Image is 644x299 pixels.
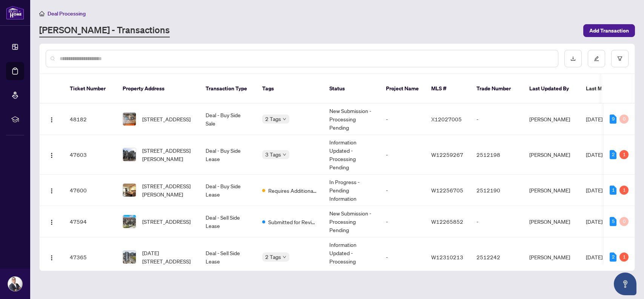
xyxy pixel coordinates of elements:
[380,104,425,135] td: -
[142,249,194,265] span: [DATE][STREET_ADDRESS]
[564,50,582,67] button: download
[64,74,117,104] th: Ticket Number
[123,215,136,228] img: thumbnail-img
[594,56,599,61] span: edit
[283,117,286,121] span: down
[123,184,136,197] img: thumbnail-img
[142,217,191,226] span: [STREET_ADDRESS]
[583,24,635,37] button: Add Transaction
[380,74,425,104] th: Project Name
[431,116,462,122] span: X12027005
[6,6,24,20] img: logo
[523,104,580,135] td: [PERSON_NAME]
[265,253,281,261] span: 2 Tags
[123,251,136,263] img: thumbnail-img
[425,74,470,104] th: MLS #
[610,217,616,226] div: 5
[610,186,616,195] div: 1
[46,113,58,125] button: Logo
[523,135,580,175] td: [PERSON_NAME]
[470,74,523,104] th: Trade Number
[470,206,523,237] td: -
[46,149,58,161] button: Logo
[380,237,425,277] td: -
[431,254,463,260] span: W12310213
[64,175,117,206] td: 47600
[268,218,317,226] span: Submitted for Review
[64,237,117,277] td: 47365
[123,113,136,125] img: thumbnail-img
[200,237,256,277] td: Deal - Sell Side Lease
[117,74,200,104] th: Property Address
[523,206,580,237] td: [PERSON_NAME]
[586,254,603,260] span: [DATE]
[323,175,380,206] td: In Progress - Pending Information
[470,237,523,277] td: 2512242
[256,74,323,104] th: Tags
[64,135,117,175] td: 47603
[283,153,286,156] span: down
[617,56,622,61] span: filter
[283,255,286,259] span: down
[431,187,463,194] span: W12256705
[323,104,380,135] td: New Submission - Processing Pending
[49,152,55,158] img: Logo
[619,186,629,195] div: 1
[380,135,425,175] td: -
[614,273,636,295] button: Open asap
[619,115,629,124] div: 0
[64,104,117,135] td: 48182
[523,237,580,277] td: [PERSON_NAME]
[46,215,58,228] button: Logo
[265,115,281,123] span: 2 Tags
[619,253,629,262] div: 1
[39,11,45,16] span: home
[470,175,523,206] td: 2512190
[200,104,256,135] td: Deal - Buy Side Sale
[431,218,463,225] span: W12265852
[610,115,616,124] div: 9
[142,182,194,198] span: [STREET_ADDRESS][PERSON_NAME]
[265,150,281,159] span: 3 Tags
[48,10,86,17] span: Deal Processing
[470,135,523,175] td: 2512198
[611,50,629,67] button: filter
[323,206,380,237] td: New Submission - Processing Pending
[49,117,55,123] img: Logo
[46,184,58,196] button: Logo
[123,148,136,161] img: thumbnail-img
[49,188,55,194] img: Logo
[142,146,194,163] span: [STREET_ADDRESS][PERSON_NAME]
[268,186,317,195] span: Requires Additional Docs
[323,135,380,175] td: Information Updated - Processing Pending
[619,217,629,226] div: 0
[610,150,616,159] div: 2
[200,206,256,237] td: Deal - Sell Side Lease
[142,115,191,123] span: [STREET_ADDRESS]
[323,74,380,104] th: Status
[586,84,632,93] span: Last Modified Date
[470,104,523,135] td: -
[570,56,576,61] span: download
[49,255,55,261] img: Logo
[380,175,425,206] td: -
[39,24,170,37] a: [PERSON_NAME] - Transactions
[200,74,256,104] th: Transaction Type
[586,116,603,122] span: [DATE]
[586,218,603,225] span: [DATE]
[323,237,380,277] td: Information Updated - Processing Pending
[200,175,256,206] td: Deal - Buy Side Lease
[380,206,425,237] td: -
[523,175,580,206] td: [PERSON_NAME]
[588,50,605,67] button: edit
[523,74,580,104] th: Last Updated By
[589,25,629,37] span: Add Transaction
[64,206,117,237] td: 47594
[586,187,603,194] span: [DATE]
[619,150,629,159] div: 1
[200,135,256,175] td: Deal - Buy Side Lease
[8,277,22,291] img: Profile Icon
[49,219,55,225] img: Logo
[46,251,58,263] button: Logo
[586,151,603,158] span: [DATE]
